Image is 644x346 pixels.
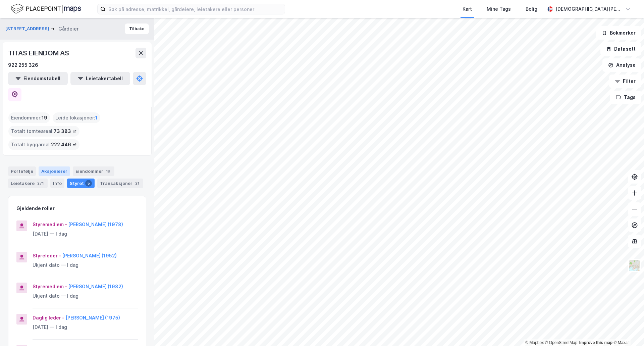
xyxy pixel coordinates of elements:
button: Analyse [602,58,641,72]
button: Tilbake [125,23,149,34]
div: Eiendommer [73,166,114,176]
a: Improve this map [579,340,612,345]
img: Z [628,259,641,272]
span: 1 [95,114,98,122]
button: Leietakertabell [70,72,130,85]
div: Totalt byggareal : [8,139,79,150]
div: Kontrollprogram for chat [610,314,644,346]
div: Leietakere [8,179,48,188]
div: Portefølje [8,166,36,176]
div: Info [50,179,64,188]
button: Datasett [600,42,641,56]
div: 21 [134,180,141,187]
div: Mine Tags [487,5,511,13]
span: 19 [42,114,47,122]
div: Ukjent dato — I dag [33,261,138,269]
div: TITAS EIENDOM AS [8,48,70,58]
button: Filter [609,75,641,88]
a: Mapbox [525,340,544,345]
input: Søk på adresse, matrikkel, gårdeiere, leietakere eller personer [106,4,285,14]
div: Ukjent dato — I dag [33,292,138,300]
div: Styret [67,179,95,188]
div: Kart [463,5,472,13]
div: Eiendommer : [8,112,50,123]
div: 5 [85,180,92,187]
div: Bolig [526,5,537,13]
div: [DATE] — I dag [33,230,138,238]
div: 271 [36,180,45,187]
div: Aksjonærer [39,166,70,176]
div: Transaksjoner [97,179,143,188]
div: 922 255 326 [8,61,38,69]
button: Eiendomstabell [8,72,68,85]
img: logo.f888ab2527a4732fd821a326f86c7f29.svg [11,3,81,15]
div: Leide lokasjoner : [53,112,100,123]
div: 19 [105,168,112,175]
div: Gårdeier [58,25,78,33]
div: Gjeldende roller [16,204,55,212]
div: [DATE] — I dag [33,323,138,331]
div: [DEMOGRAPHIC_DATA][PERSON_NAME] [555,5,623,13]
iframe: Chat Widget [610,314,644,346]
div: Totalt tomteareal : [8,126,79,137]
span: 222 446 ㎡ [51,141,77,149]
span: 73 383 ㎡ [54,127,77,135]
a: OpenStreetMap [545,340,578,345]
button: [STREET_ADDRESS] [5,26,51,32]
button: Bokmerker [596,26,641,40]
button: Tags [610,91,641,104]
